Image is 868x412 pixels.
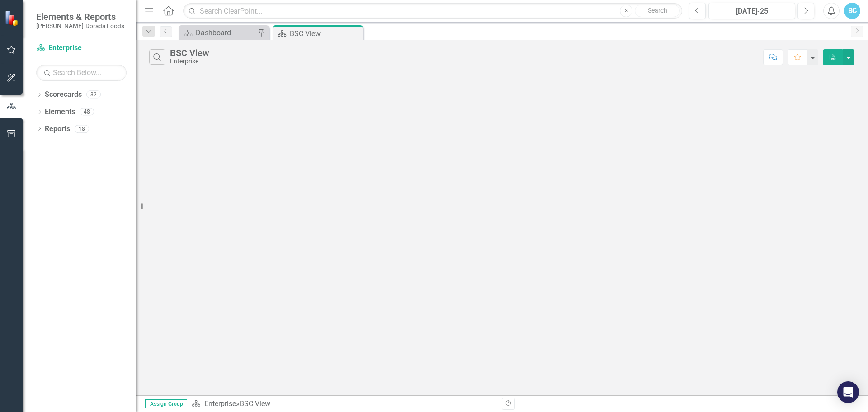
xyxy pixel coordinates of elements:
div: 32 [86,91,101,99]
div: Open Intercom Messenger [837,381,859,403]
div: 48 [80,108,94,116]
a: Dashboard [181,27,255,38]
div: BSC View [170,48,209,58]
span: Search [648,7,667,14]
img: ClearPoint Strategy [4,10,20,26]
a: Elements [45,107,75,117]
div: Dashboard [196,27,255,38]
div: Enterprise [170,58,209,65]
a: Enterprise [36,43,127,53]
span: Assign Group [145,399,187,408]
div: » [192,399,495,409]
input: Search Below... [36,65,127,81]
div: BSC View [240,399,270,408]
input: Search ClearPoint... [183,3,682,19]
a: Enterprise [204,399,236,408]
div: BSC View [290,28,361,39]
a: Scorecards [45,90,82,100]
span: Elements & Reports [36,11,124,22]
div: 18 [75,125,89,133]
small: [PERSON_NAME]-Dorada Foods [36,22,124,29]
button: BC [844,3,860,19]
button: [DATE]-25 [708,3,795,19]
div: [DATE]-25 [712,6,792,17]
a: Reports [45,124,70,134]
button: Search [635,5,680,17]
